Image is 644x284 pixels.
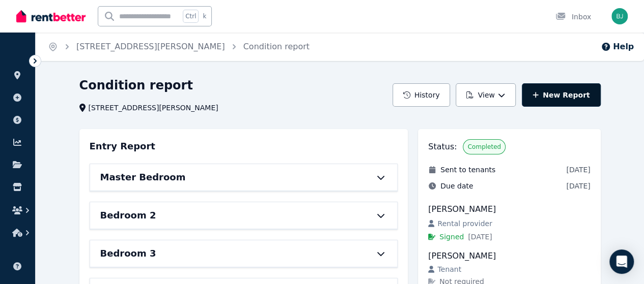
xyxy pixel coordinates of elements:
button: History [393,83,451,107]
span: [STREET_ADDRESS][PERSON_NAME] [89,103,218,113]
div: Open Intercom Messenger [609,249,634,274]
span: [DATE] [566,181,590,191]
h6: Bedroom 3 [100,246,156,261]
img: RentBetter [16,9,86,24]
img: Blake Johnston [611,8,628,24]
span: Rental provider [437,218,492,229]
button: Help [601,41,634,53]
h3: Status: [428,141,457,153]
span: Signed [439,232,464,242]
h6: Master Bedroom [100,170,186,184]
a: New Report [522,83,601,107]
div: [PERSON_NAME] [428,250,590,262]
span: Due date [440,181,473,191]
div: [PERSON_NAME] [428,203,590,215]
h6: Bedroom 2 [100,208,156,223]
span: k [203,12,206,20]
span: Tenant [437,264,461,274]
button: View [456,83,515,107]
a: Condition report [243,42,310,51]
a: [STREET_ADDRESS][PERSON_NAME] [76,42,225,51]
div: Inbox [555,12,591,22]
span: Ctrl [183,10,199,23]
h1: Condition report [79,77,193,93]
span: Sent to tenants [440,165,495,175]
span: [DATE] [566,165,590,175]
h3: Entry Report [90,139,155,153]
span: Completed [467,143,500,151]
span: [DATE] [468,232,492,242]
nav: Breadcrumb [36,33,322,61]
